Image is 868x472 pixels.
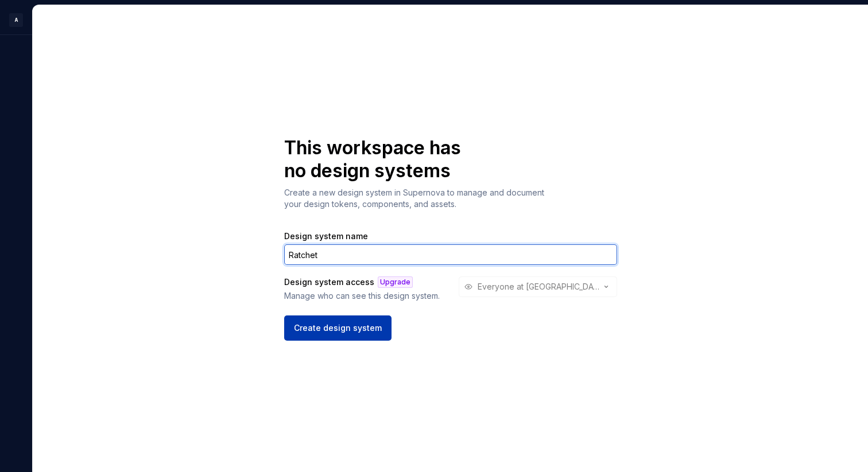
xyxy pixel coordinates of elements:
[284,136,484,182] h1: This workspace has no design systems
[294,322,382,334] span: Create design system
[284,290,447,302] span: Manage who can see this design system.
[284,231,368,242] label: Design system name
[9,13,23,27] div: A
[2,7,30,32] button: A
[284,315,392,341] button: Create design system
[284,276,374,288] label: Design system access
[284,187,551,210] p: Create a new design system in Supernova to manage and document your design tokens, components, an...
[378,276,413,288] div: Upgrade
[284,244,617,265] input: Name your design system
